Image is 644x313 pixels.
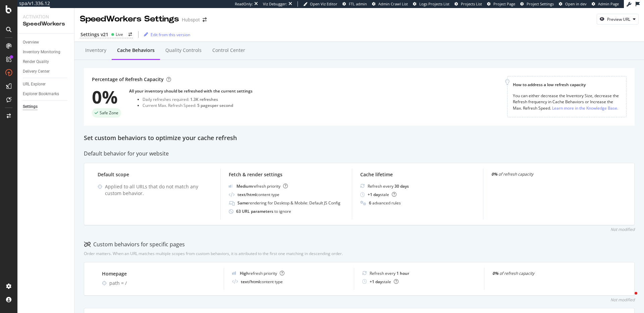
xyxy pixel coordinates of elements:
img: cRr4yx4cyByr8BeLxltRlzBPIAAAAAElFTkSuQmCC [232,271,236,275]
div: Delivery Center [23,68,50,75]
span: Project Settings [527,1,554,6]
span: Admin Page [598,1,619,6]
div: Hubspot [182,16,200,23]
a: Admin Page [592,1,619,7]
span: Project Page [493,1,515,6]
div: 1.3K refreshes [190,97,218,102]
a: Project Page [487,1,515,7]
div: arrow-right-arrow-left [128,33,132,37]
button: Edit from this version [141,29,190,40]
a: Learn more in the Knowledge Base. [552,105,618,112]
div: Order matters. When an URL matches multiple scopes from custom behaviors, it is attributed to the... [84,251,343,256]
img: j32suk7ufU7viAAAAAElFTkSuQmCC [229,184,233,188]
a: Open Viz Editor [303,1,337,7]
a: URL Explorer [23,81,69,88]
div: Activation [23,13,69,20]
div: Applied to all URLs that do not match any custom behavior. [105,183,212,197]
div: refresh priority [240,270,284,276]
b: Medium [236,183,252,189]
b: High [240,270,249,276]
div: Settings [23,103,38,110]
button: Preview URL [597,14,639,24]
div: refresh priority [236,183,288,189]
a: Delivery Center [23,68,69,75]
span: FTL admin [349,1,367,6]
div: of refresh capacity [491,171,606,177]
b: + 1 day [368,192,380,197]
div: success label [92,108,121,118]
div: All your inventory should be refreshed with the current settings [129,88,253,94]
div: Settings v21 [80,31,108,38]
div: rendering for Desktop & Mobile: Default JS Config [237,200,340,206]
div: Render Quality [23,58,49,65]
div: stale [368,192,396,197]
span: Projects List [461,1,482,6]
div: Custom behaviors for specific pages [84,241,185,248]
div: Control Center [212,47,245,54]
div: Inventory [85,47,106,54]
div: Preview URL [607,16,630,22]
strong: 0% [492,270,498,276]
div: SpeedWorkers Settings [80,13,179,25]
div: URL Explorer [23,81,46,88]
div: Inventory Monitoring [23,49,60,56]
a: Logs Projects List [413,1,449,7]
a: Overview [23,39,69,46]
div: Quality Controls [165,47,202,54]
div: 0% [92,88,121,106]
b: 30 days [394,183,409,189]
div: Current Max. Refresh Speed: [143,103,253,108]
div: to ignore [236,208,291,214]
a: Settings [23,103,69,110]
div: Default behavior for your website [84,150,635,158]
span: Open Viz Editor [310,1,337,6]
div: path = / [109,280,216,287]
div: Viz Debugger: [263,1,287,7]
div: How to address a low refresh capacity [513,82,621,87]
a: Open in dev [559,1,587,7]
b: 63 URL parameters [236,208,274,214]
div: content type [237,192,279,197]
strong: 0% [491,171,497,177]
div: ReadOnly: [235,1,253,7]
span: Open in dev [565,1,587,6]
div: Set custom behaviors to optimize your cache refresh [84,134,635,142]
div: Explorer Bookmarks [23,90,59,98]
div: Refresh every [368,183,409,189]
a: Render Quality [23,58,69,65]
div: advanced rules [369,200,401,206]
b: Same [237,200,248,206]
div: Homepage [102,270,216,277]
div: Overview [23,39,39,46]
div: content type [241,279,283,285]
div: Default scope [98,171,212,178]
div: Edit from this version [151,32,190,38]
div: SpeedWorkers [23,20,69,28]
iframe: Intercom live chat [621,290,637,306]
div: arrow-right-arrow-left [203,17,207,22]
a: Admin Crawl List [372,1,408,7]
a: Inventory Monitoring [23,49,69,56]
div: Percentage of Refresh Capacity [92,76,171,83]
div: Live [116,32,123,37]
a: Explorer Bookmarks [23,90,69,98]
div: Daily refreshes required: [143,97,253,102]
a: Project Settings [520,1,554,7]
span: Admin Crawl List [378,1,408,6]
span: Logs Projects List [419,1,449,6]
b: + 1 day [370,279,382,285]
div: Cache behaviors [117,47,155,54]
div: Cache lifetime [360,171,475,178]
div: of refresh capacity [492,270,606,276]
b: text/html [237,192,256,197]
div: Not modified [610,297,635,303]
div: stale [370,279,398,285]
b: 1 hour [396,270,409,276]
div: Refresh every [370,270,409,276]
div: Not modified [610,227,635,232]
div: 5 pages per second [197,103,233,108]
div: You can either decrease the Inventory Size, decrease the Refresh frequency in Cache Behaviors or ... [513,93,621,111]
a: Projects List [454,1,482,7]
b: 6 [369,200,371,206]
span: Safe Zone [100,111,118,115]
